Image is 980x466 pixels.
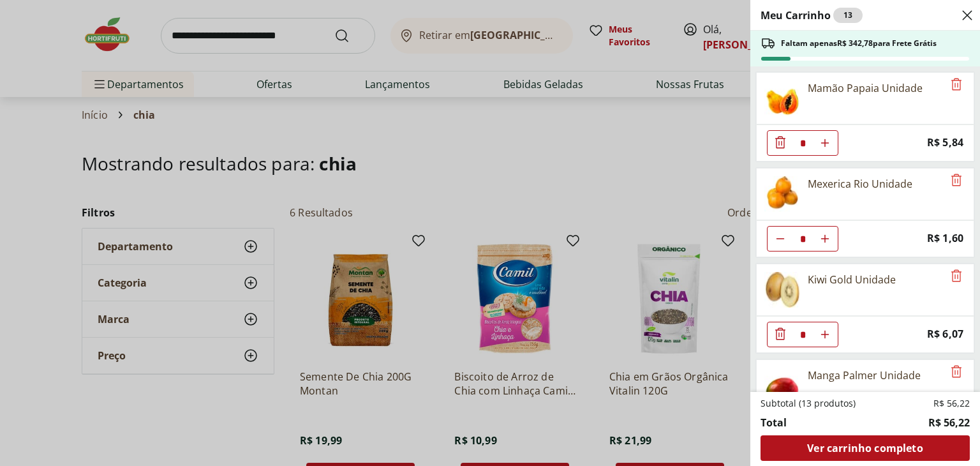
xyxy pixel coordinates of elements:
[793,322,812,347] input: Quantidade Atual
[933,397,970,410] span: R$ 56,22
[764,176,800,212] img: Mexerica Rio Unidade
[812,226,838,252] button: Aumentar Quantidade
[761,8,863,23] h2: Meu Carrinho
[927,326,963,343] span: R$ 6,07
[808,272,896,287] div: Kiwi Gold Unidade
[949,269,964,284] button: Remove
[761,415,787,430] span: Total
[793,131,812,155] input: Quantidade Atual
[808,176,912,192] div: Mexerica Rio Unidade
[761,397,856,410] span: Subtotal (13 produtos)
[807,443,923,453] span: Ver carrinho completo
[768,322,793,347] button: Diminuir Quantidade
[768,226,793,252] button: Diminuir Quantidade
[768,130,793,156] button: Diminuir Quantidade
[928,415,970,430] span: R$ 56,22
[781,38,937,49] span: Faltam apenas R$ 342,78 para Frete Grátis
[927,230,963,247] span: R$ 1,60
[833,8,863,23] div: 13
[949,77,964,93] button: Remove
[764,368,800,403] img: Manga Palmer Unidade
[949,365,964,380] button: Remove
[761,435,970,461] a: Ver carrinho completo
[764,80,800,116] img: Mamão Papaia Unidade
[927,134,963,151] span: R$ 5,84
[812,130,838,156] button: Aumentar Quantidade
[808,368,921,383] div: Manga Palmer Unidade
[808,80,923,96] div: Mamão Papaia Unidade
[949,173,964,188] button: Remove
[812,322,838,347] button: Aumentar Quantidade
[793,227,812,251] input: Quantidade Atual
